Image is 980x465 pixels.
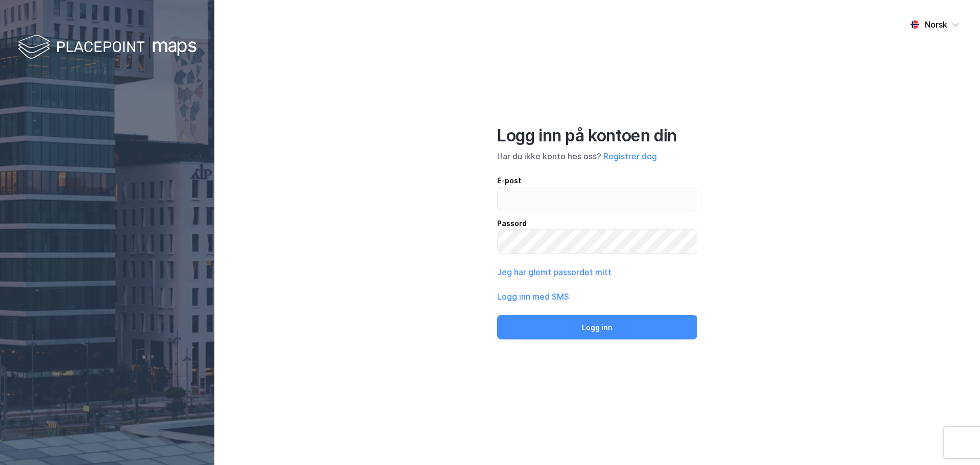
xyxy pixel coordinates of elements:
div: Norsk [925,18,947,31]
button: Logg inn med SMS [497,290,569,303]
div: Har du ikke konto hos oss? [497,150,697,162]
button: Jeg har glemt passordet mitt [497,266,611,278]
div: Logg inn på kontoen din [497,126,697,146]
div: Passord [497,217,697,230]
div: E-post [497,175,697,187]
button: Registrer deg [603,150,657,162]
img: logo-white.f07954bde2210d2a523dddb988cd2aa7.svg [18,33,197,63]
button: Logg inn [497,315,697,339]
